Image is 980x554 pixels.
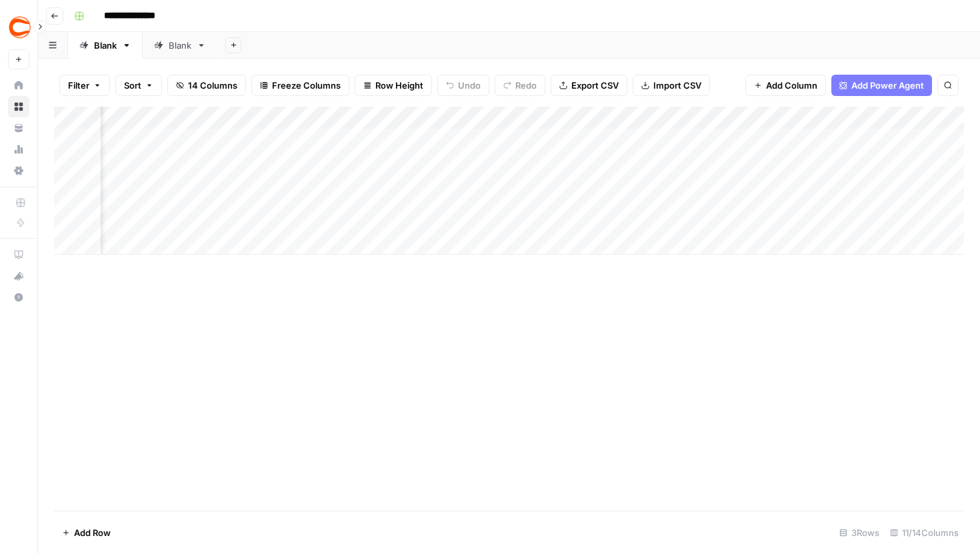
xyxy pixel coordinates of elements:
button: Add Power Agent [831,75,932,96]
a: Settings [8,160,29,181]
button: Help + Support [8,287,29,308]
span: Undo [458,79,481,92]
img: Covers Logo [8,15,32,39]
button: Filter [59,75,110,96]
span: Import CSV [653,79,701,92]
a: Blank [68,32,143,59]
span: Freeze Columns [272,79,341,92]
a: Home [8,75,29,96]
button: 14 Columns [167,75,246,96]
div: Blank [94,39,117,52]
span: Export CSV [571,79,619,92]
span: Row Height [375,79,423,92]
button: Import CSV [633,75,710,96]
button: Redo [495,75,545,96]
span: 14 Columns [188,79,237,92]
a: Browse [8,96,29,117]
button: Row Height [355,75,432,96]
button: Freeze Columns [251,75,349,96]
div: 11/14 Columns [885,522,964,543]
div: 3 Rows [834,522,885,543]
span: Add Column [766,79,817,92]
a: Blank [143,32,217,59]
div: Blank [169,39,191,52]
button: Workspace: Covers [8,11,29,44]
button: What's new? [8,265,29,287]
button: Add Row [54,522,119,543]
span: Add Power Agent [851,79,924,92]
a: AirOps Academy [8,244,29,265]
button: Add Column [745,75,826,96]
a: Usage [8,139,29,160]
button: Sort [115,75,162,96]
button: Export CSV [551,75,627,96]
span: Sort [124,79,141,92]
span: Redo [515,79,537,92]
div: What's new? [9,266,29,286]
a: Your Data [8,117,29,139]
span: Filter [68,79,89,92]
button: Undo [437,75,489,96]
span: Add Row [74,526,111,539]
